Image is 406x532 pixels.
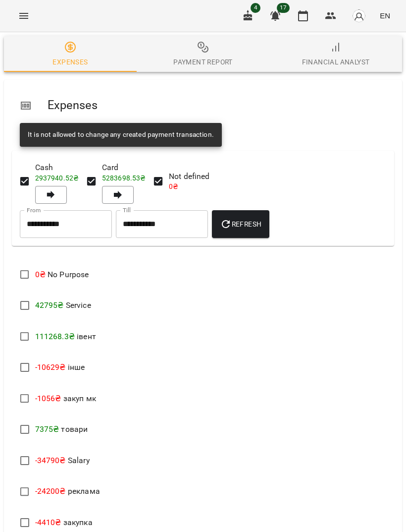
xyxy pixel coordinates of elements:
[48,98,386,113] h5: Expenses
[169,171,210,182] span: Not defined
[102,162,146,174] span: Card
[35,162,79,174] span: Cash
[35,394,96,403] span: закуп мк
[35,362,85,372] span: інше
[102,186,134,204] button: Card5283698.53₴
[35,270,46,279] span: 0 ₴
[220,218,261,230] span: Refresh
[35,186,67,204] button: Cash2937940.52₴
[380,10,390,21] span: EN
[251,3,260,13] span: 4
[212,210,269,238] button: Refresh
[35,486,100,496] span: реклама
[28,126,214,144] div: It is not allowed to change any created payment transaction.
[35,332,96,341] span: івент
[35,518,93,527] span: закупка
[35,424,59,434] span: 7375 ₴
[35,456,90,465] span: Salary
[352,9,366,23] img: avatar_s.png
[169,182,178,190] span: 0 ₴
[12,4,36,28] button: Menu
[35,332,75,341] span: 111268.3 ₴
[35,394,61,403] span: -1056 ₴
[35,300,64,310] span: 42795 ₴
[376,6,394,25] button: EN
[302,56,370,68] div: Financial Analyst
[52,56,88,68] div: Expenses
[102,174,146,182] span: 5283698.53 ₴
[35,362,66,372] span: -10629 ₴
[277,3,290,13] span: 17
[173,56,233,68] div: Payment Report
[35,174,79,182] span: 2937940.52 ₴
[35,424,88,434] span: товари
[35,486,66,496] span: -24200 ₴
[35,270,89,279] span: No Purpose
[35,300,91,310] span: Service
[35,518,61,527] span: -4410 ₴
[35,456,66,465] span: -34790 ₴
